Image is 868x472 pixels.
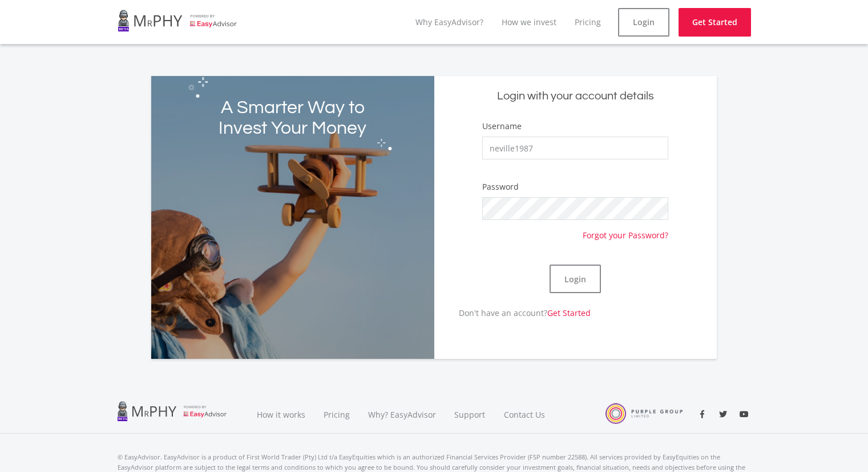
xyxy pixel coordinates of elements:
button: Login [550,265,601,293]
a: Why? EasyAdvisor [359,395,445,434]
p: Don't have an account? [434,307,591,319]
a: Support [445,395,495,434]
a: Get Started [547,307,591,318]
label: Password [482,181,519,193]
a: Pricing [314,395,359,434]
a: Forgot your Password? [583,220,668,241]
a: Contact Us [495,395,555,434]
a: Why EasyAdvisor? [415,17,483,27]
a: Get Started [679,8,751,37]
label: Username [482,121,522,132]
a: How we invest [502,17,556,27]
h5: Login with your account details [443,89,708,104]
h2: A Smarter Way to Invest Your Money [208,98,377,139]
a: Pricing [575,17,601,27]
a: How it works [248,395,314,434]
a: Login [618,8,669,37]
